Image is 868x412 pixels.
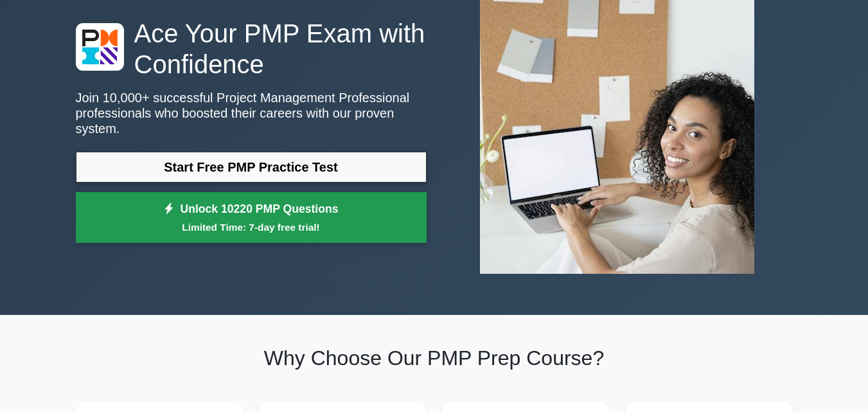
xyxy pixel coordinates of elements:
[92,220,411,235] small: Limited Time: 7-day free trial!
[76,346,793,370] h2: Why Choose Our PMP Prep Course?
[76,152,427,183] a: Start Free PMP Practice Test
[76,192,427,244] a: Unlock 10220 PMP QuestionsLimited Time: 7-day free trial!
[76,18,427,80] h1: Ace Your PMP Exam with Confidence
[76,90,427,136] p: Join 10,000+ successful Project Management Professional professionals who boosted their careers w...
